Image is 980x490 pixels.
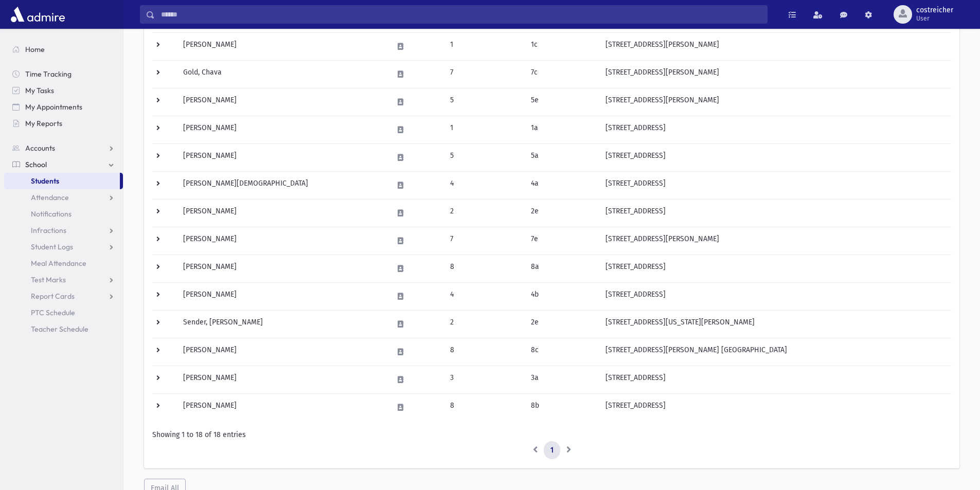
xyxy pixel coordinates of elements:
td: 4 [444,171,525,199]
td: [STREET_ADDRESS] [599,199,951,227]
td: 4b [525,282,599,310]
img: AdmirePro [8,4,67,25]
span: Infractions [31,226,66,235]
a: Students [4,173,120,189]
span: Meal Attendance [31,259,86,268]
td: [STREET_ADDRESS] [599,282,951,310]
span: Time Tracking [25,69,72,79]
span: Students [31,176,59,186]
span: My Appointments [25,102,82,112]
span: PTC Schedule [31,308,75,317]
td: 1c [525,32,599,60]
td: 7 [444,60,525,88]
td: [STREET_ADDRESS] [599,143,951,171]
span: School [25,160,47,169]
td: 2 [444,310,525,338]
a: Notifications [4,206,123,222]
td: [PERSON_NAME] [177,338,387,366]
a: Student Logs [4,239,123,255]
a: Report Cards [4,288,123,304]
td: 7c [525,60,599,88]
span: Notifications [31,209,72,219]
td: [STREET_ADDRESS] [599,366,951,393]
span: Teacher Schedule [31,324,88,334]
span: Home [25,45,45,54]
td: [PERSON_NAME][DEMOGRAPHIC_DATA] [177,171,387,199]
a: My Appointments [4,99,123,115]
td: 2 [444,199,525,227]
td: [STREET_ADDRESS][US_STATE][PERSON_NAME] [599,310,951,338]
a: Accounts [4,140,123,156]
td: 3a [525,366,599,393]
td: [PERSON_NAME] [177,255,387,282]
span: Attendance [31,193,69,202]
a: Meal Attendance [4,255,123,271]
td: [STREET_ADDRESS] [599,171,951,199]
td: [PERSON_NAME] [177,32,387,60]
td: 8a [525,255,599,282]
a: Attendance [4,189,123,206]
td: 8 [444,255,525,282]
td: 2e [525,199,599,227]
td: [PERSON_NAME] [177,88,387,116]
td: [PERSON_NAME] [177,282,387,310]
span: Student Logs [31,242,73,251]
td: [PERSON_NAME] [177,366,387,393]
td: 2e [525,310,599,338]
td: 1 [444,116,525,143]
a: Time Tracking [4,66,123,82]
a: Home [4,41,123,58]
td: 5a [525,143,599,171]
td: [STREET_ADDRESS][PERSON_NAME] [599,60,951,88]
span: My Reports [25,119,62,128]
td: 8c [525,338,599,366]
td: 5 [444,88,525,116]
td: 1 [444,32,525,60]
a: PTC Schedule [4,304,123,321]
td: [PERSON_NAME] [177,199,387,227]
td: 4 [444,282,525,310]
span: Report Cards [31,292,75,301]
td: 5 [444,143,525,171]
span: My Tasks [25,86,54,95]
a: My Tasks [4,82,123,99]
td: [STREET_ADDRESS][PERSON_NAME] [599,32,951,60]
a: Teacher Schedule [4,321,123,337]
td: [STREET_ADDRESS][PERSON_NAME] [GEOGRAPHIC_DATA] [599,338,951,366]
td: 7e [525,227,599,255]
td: [STREET_ADDRESS] [599,393,951,421]
td: 3 [444,366,525,393]
span: Test Marks [31,275,66,284]
td: 7 [444,227,525,255]
span: Accounts [25,143,55,153]
a: Test Marks [4,271,123,288]
span: costreicher [916,6,953,14]
td: Sender, [PERSON_NAME] [177,310,387,338]
a: My Reports [4,115,123,132]
td: [STREET_ADDRESS] [599,255,951,282]
td: [STREET_ADDRESS][PERSON_NAME] [599,227,951,255]
td: [PERSON_NAME] [177,143,387,171]
td: [PERSON_NAME] [177,393,387,421]
td: Gold, Chava [177,60,387,88]
a: Infractions [4,222,123,239]
a: 1 [544,441,560,460]
td: [PERSON_NAME] [177,227,387,255]
td: 4a [525,171,599,199]
td: [PERSON_NAME] [177,116,387,143]
input: Search [155,5,767,24]
div: Showing 1 to 18 of 18 entries [152,429,951,440]
td: 5e [525,88,599,116]
td: 8 [444,338,525,366]
td: 8 [444,393,525,421]
td: [STREET_ADDRESS] [599,116,951,143]
td: 1a [525,116,599,143]
td: [STREET_ADDRESS][PERSON_NAME] [599,88,951,116]
td: 8b [525,393,599,421]
span: User [916,14,953,23]
a: School [4,156,123,173]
